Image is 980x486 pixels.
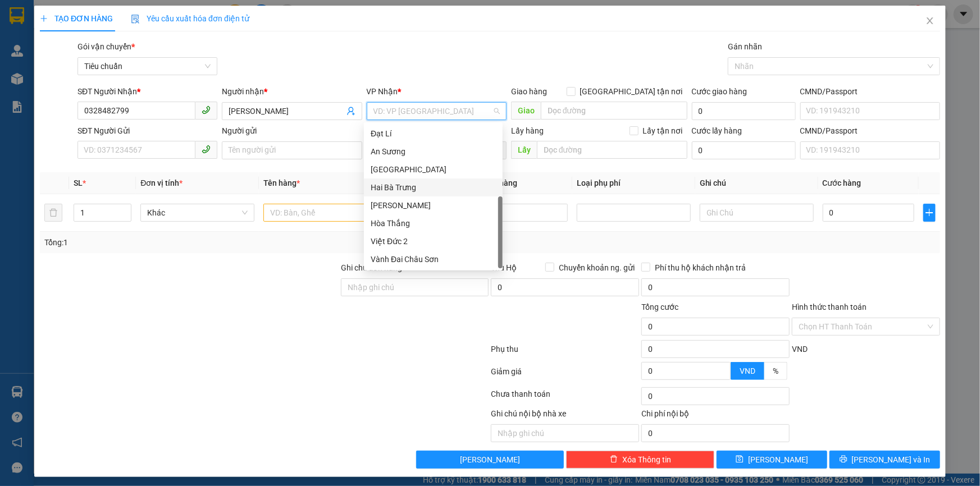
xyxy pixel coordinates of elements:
[692,87,747,96] label: Cước giao hàng
[371,127,496,140] div: Đạt Lí
[371,217,496,230] div: Hòa Thắng
[511,102,541,120] span: Giao
[511,87,547,96] span: Giao hàng
[140,178,183,187] span: Đơn vị tính
[74,178,83,187] span: SL
[823,178,862,187] span: Cước hàng
[147,204,248,221] span: Khác
[792,302,867,311] label: Hình thức thanh toán
[416,451,564,469] button: [PERSON_NAME]
[364,232,503,250] div: Việt Đức 2
[700,204,814,222] input: Ghi Chú
[44,236,379,249] div: Tổng: 1
[202,106,211,114] span: phone
[131,15,140,24] img: icon
[364,161,503,178] div: Hòa Đông
[131,14,249,23] span: Yêu cầu xuất hóa đơn điện tử
[923,204,936,222] button: plus
[924,208,935,217] span: plus
[490,343,641,363] div: Phụ thu
[800,85,940,98] div: CMND/Passport
[641,407,790,424] div: Chi phí nội bộ
[572,172,695,194] th: Loại phụ phí
[717,451,827,469] button: save[PERSON_NAME]
[650,262,750,274] span: Phí thu hộ khách nhận trả
[641,302,678,311] span: Tổng cước
[914,6,946,37] button: Close
[84,58,211,75] span: Tiêu chuẩn
[40,15,48,22] span: plus
[460,453,520,466] span: [PERSON_NAME]
[44,204,62,222] button: delete
[371,181,496,194] div: Hai Bà Trưng
[367,87,398,96] span: VP Nhận
[511,126,544,135] span: Lấy hàng
[926,16,935,25] span: close
[576,85,687,98] span: [GEOGRAPHIC_DATA] tận nơi
[371,235,496,247] div: Việt Đức 2
[773,366,778,375] span: %
[476,204,568,222] input: 0
[537,141,687,159] input: Dọc đường
[491,407,639,424] div: Ghi chú nội bộ nhà xe
[491,424,639,442] input: Nhập ghi chú
[341,263,403,272] label: Ghi chú đơn hàng
[364,250,503,268] div: Vành Đai Châu Sơn
[541,102,687,120] input: Dọc đường
[692,141,796,159] input: Cước lấy hàng
[740,366,755,375] span: VND
[40,14,113,23] span: TẠO ĐƠN HÀNG
[371,163,496,176] div: [GEOGRAPHIC_DATA]
[364,178,503,196] div: Hai Bà Trưng
[263,178,300,187] span: Tên hàng
[692,126,742,135] label: Cước lấy hàng
[511,141,537,159] span: Lấy
[364,196,503,214] div: Cư Kuin
[829,451,940,469] button: printer[PERSON_NAME] và In
[78,125,217,137] div: SĐT Người Gửi
[371,145,496,158] div: An Sương
[263,204,377,222] input: VD: Bàn, Ghế
[364,125,503,143] div: Đạt Lí
[566,451,714,469] button: deleteXóa Thông tin
[78,85,217,98] div: SĐT Người Nhận
[622,453,671,466] span: Xóa Thông tin
[639,125,687,137] span: Lấy tận nơi
[364,143,503,161] div: An Sương
[490,388,641,407] div: Chưa thanh toán
[371,253,496,265] div: Vành Đai Châu Sơn
[222,85,362,98] div: Người nhận
[347,107,355,116] span: user-add
[364,214,503,232] div: Hòa Thắng
[222,125,362,137] div: Người gửi
[554,262,639,274] span: Chuyển khoản ng. gửi
[490,365,641,385] div: Giảm giá
[341,278,489,296] input: Ghi chú đơn hàng
[695,172,818,194] th: Ghi chú
[792,345,808,354] span: VND
[748,453,808,466] span: [PERSON_NAME]
[736,455,744,464] span: save
[371,199,496,212] div: [PERSON_NAME]
[202,145,211,154] span: phone
[78,42,135,51] span: Gói vận chuyển
[800,125,940,137] div: CMND/Passport
[852,453,931,466] span: [PERSON_NAME] và In
[692,102,796,120] input: Cước giao hàng
[840,455,847,464] span: printer
[491,263,517,272] span: Thu Hộ
[610,455,618,464] span: delete
[728,42,762,51] label: Gán nhãn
